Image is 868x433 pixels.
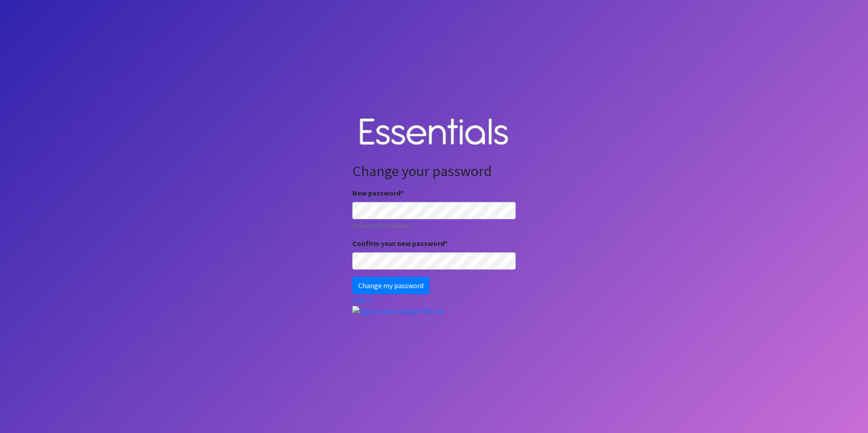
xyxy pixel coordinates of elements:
h2: Change your password [352,162,516,180]
img: Human Essentials [352,109,516,156]
label: Confirm your new password [352,238,448,249]
input: Change my password [352,277,429,294]
a: Sign up [421,306,444,315]
label: New password [352,187,404,198]
a: Log in [352,295,371,304]
abbr: required [444,239,448,248]
small: 8 characters minimum [352,221,516,231]
img: Sign in with Google [352,306,420,317]
abbr: required [400,188,404,197]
